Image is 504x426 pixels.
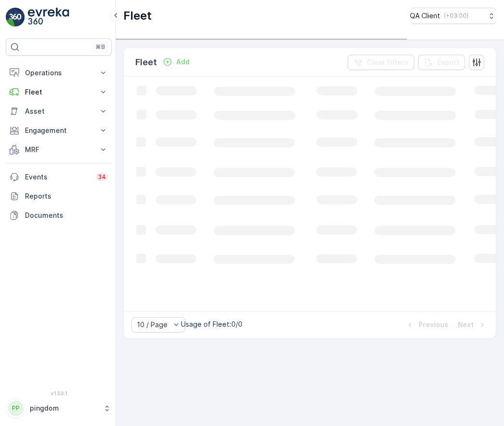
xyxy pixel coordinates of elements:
[6,102,112,121] button: Asset
[458,320,474,330] p: Next
[6,83,112,102] button: Fleet
[25,106,93,116] p: Asset
[367,58,408,67] p: Clear Filters
[419,320,448,330] p: Previous
[437,58,459,67] p: Export
[135,56,157,69] p: Fleet
[25,87,93,97] p: Fleet
[123,8,152,24] p: Fleet
[25,191,108,201] p: Reports
[96,43,105,51] p: ⌘B
[6,63,112,83] button: Operations
[410,8,496,24] button: QA Client(+03:00)
[25,68,93,78] p: Operations
[6,167,112,187] a: Events34
[6,398,112,418] button: PPpingdom
[25,126,93,135] p: Engagement
[6,206,112,225] a: Documents
[181,319,242,329] p: Usage of Fleet : 0/0
[404,319,449,331] button: Previous
[25,172,90,182] p: Events
[418,55,465,70] button: Export
[30,403,98,413] p: pingdom
[98,173,106,181] p: 34
[348,55,414,70] button: Clear Filters
[444,12,468,20] p: ( +03:00 )
[159,56,193,68] button: Add
[25,211,108,220] p: Documents
[28,8,69,27] img: logo_light-DOdMpM7g.png
[8,401,24,416] div: PP
[457,319,488,331] button: Next
[6,8,25,27] img: logo
[6,121,112,140] button: Engagement
[25,145,93,154] p: MRF
[176,57,190,67] p: Add
[6,140,112,159] button: MRF
[6,390,112,396] span: v 1.50.1
[410,11,440,21] p: QA Client
[6,187,112,206] a: Reports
